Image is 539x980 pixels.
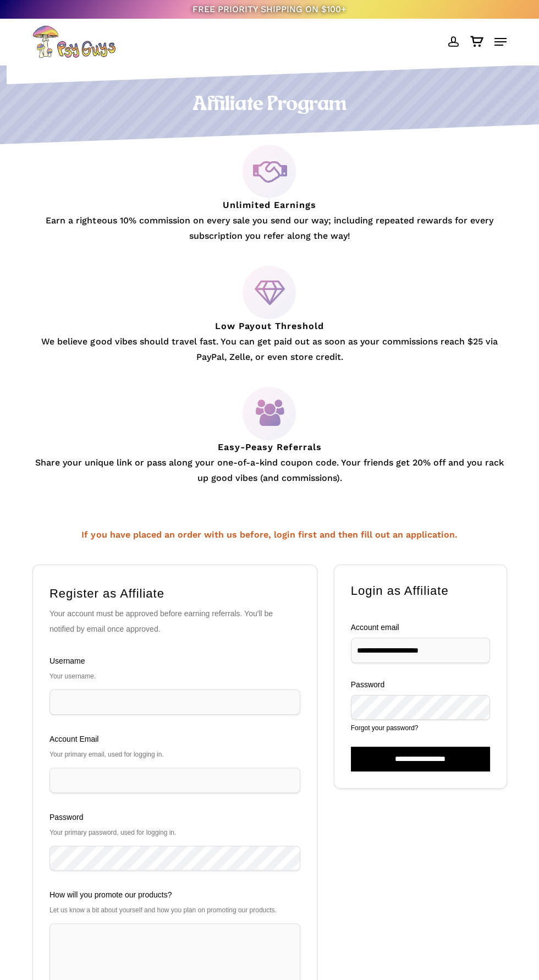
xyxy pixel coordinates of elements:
[351,724,419,732] a: Forgot your password?
[351,620,490,635] label: Account email
[32,25,116,58] img: PsyGuys
[50,747,300,762] p: Your primary email, used for logging in.
[223,200,316,210] strong: Unlimited Earnings
[215,321,324,331] strong: Low Payout Threshold
[50,902,300,918] p: Let us know a bit about yourself and how you plan on promoting our products.
[50,653,300,669] div: Username
[50,584,300,603] h2: Register as Affiliate
[217,442,321,452] strong: Easy-Peasy Referrals
[464,25,489,58] a: Cart
[50,669,300,684] p: Your username.
[32,334,507,365] p: We believe good vibes should travel fast. You can get paid out as soon as your commissions reach ...
[50,809,300,825] div: Password
[32,455,507,486] p: Share your unique link or pass along your one-of-a-kind coupon code. Your friends get 20% off and...
[81,529,457,540] strong: If you have placed an order with us before, login first and then fill out an application.
[32,92,507,117] h1: Affiliate Program
[50,606,289,637] p: Your account must be approved before earning referrals. You'll be notified by email once approved.
[351,582,479,600] h2: Login as Affiliate
[494,36,507,47] a: Navigation Menu
[50,887,300,902] div: How will you promote our products?
[50,825,300,840] p: Your primary password, used for logging in.
[351,677,490,692] label: Password
[32,213,507,244] p: Earn a righteous 10% commission on every sale you send our way; including repeated rewards for ev...
[50,731,300,747] div: Account Email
